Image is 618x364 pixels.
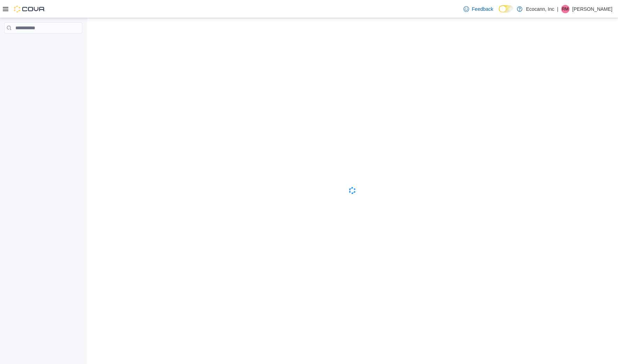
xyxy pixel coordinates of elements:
span: RM [562,5,569,13]
span: Feedback [472,6,493,13]
a: Feedback [461,2,496,16]
p: Ecocann, Inc [526,5,554,13]
input: Dark Mode [499,5,513,13]
div: Ray Markland [561,5,570,13]
p: | [557,5,558,13]
nav: Complex example [4,35,82,52]
p: [PERSON_NAME] [572,5,612,13]
span: Dark Mode [499,13,499,13]
img: Cova [14,6,45,13]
